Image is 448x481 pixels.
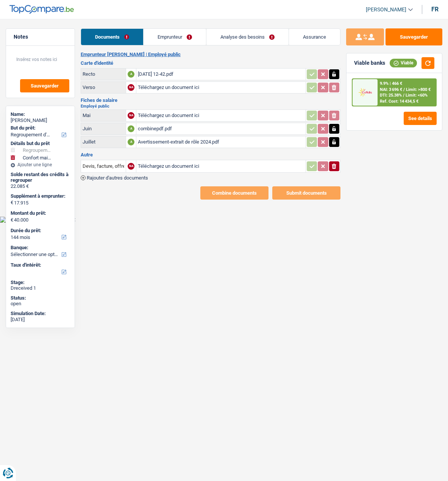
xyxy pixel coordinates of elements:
[144,29,206,45] a: Emprunteur
[11,217,13,223] span: €
[11,311,70,317] div: Simulation Date:
[128,112,134,119] div: NA
[83,71,124,77] div: Recto
[403,87,405,92] span: /
[128,125,134,132] div: A
[354,87,376,98] img: Cofidis
[128,84,134,91] div: NA
[11,193,69,199] label: Supplément à emprunter:
[366,6,406,13] span: [PERSON_NAME]
[83,112,124,118] div: Mai
[128,71,134,78] div: A
[11,141,70,147] div: Détails but du prêt
[81,98,340,103] h3: Fiches de salaire
[83,126,124,131] div: Juin
[81,175,148,180] button: Rajouter d'autres documents
[83,139,124,145] div: Juillet
[87,175,148,180] span: Rajouter d'autres documents
[11,228,69,234] label: Durée du prêt:
[11,172,70,183] div: Solde restant des crédits à regrouper
[138,136,304,148] div: Avertissement-extrait de rôle 2024.pdf
[11,200,13,206] span: €
[20,79,69,92] button: Sauvegarder
[11,210,69,216] label: Montant du prêt:
[380,93,402,98] span: DTI: 25.38%
[11,162,70,167] div: Ajouter une ligne
[380,87,402,92] span: NAI: 3 696 €
[386,28,442,45] button: Sauvegarder
[11,295,70,301] div: Status:
[128,163,134,170] div: NA
[360,3,413,16] a: [PERSON_NAME]
[289,29,340,45] a: Assurance
[14,34,67,40] h5: Notes
[200,186,268,200] button: Combine documents
[431,6,439,13] div: fr
[11,317,70,323] div: [DATE]
[11,245,69,251] label: Banque:
[380,99,418,104] div: Ref. Cost: 14 434,5 €
[138,69,304,80] div: [DATE] 12-42.pdf
[11,111,70,117] div: Name:
[390,59,417,67] div: Viable
[206,29,289,45] a: Analyse des besoins
[81,104,340,108] h2: Employé public
[11,285,70,291] div: Dreceived 1
[11,125,69,131] label: But du prêt:
[9,5,74,14] img: TopCompare Logo
[31,83,59,88] span: Sauvegarder
[83,84,124,90] div: Verso
[11,301,70,307] div: open
[81,152,340,157] h3: Autre
[404,112,437,125] button: See details
[11,262,69,268] label: Taux d'intérêt:
[138,123,304,134] div: combinepdf.pdf
[81,29,143,45] a: Documents
[403,93,404,98] span: /
[380,81,402,86] div: 9.9% | 466 €
[11,280,70,286] div: Stage:
[128,139,134,145] div: A
[272,186,340,200] button: Submit documents
[81,52,340,58] h2: Emprunteur [PERSON_NAME] | Employé public
[406,87,431,92] span: Limit: >800 €
[81,61,340,66] h3: Carte d'identité
[406,93,428,98] span: Limit: <60%
[11,183,70,189] div: 22.085 €
[11,117,70,123] div: [PERSON_NAME]
[354,60,385,66] div: Viable banks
